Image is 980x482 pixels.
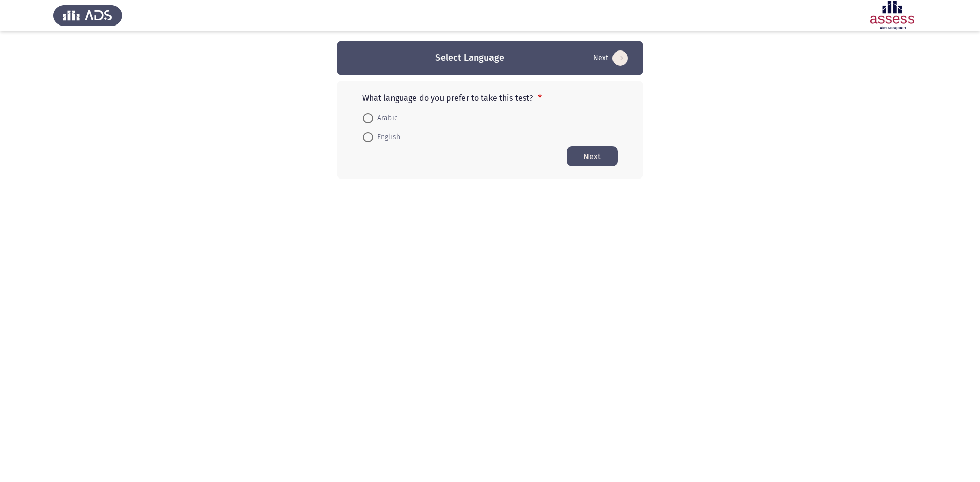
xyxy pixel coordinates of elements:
img: Assessment logo of ASSESS Focus 4 Module Assessment (EN/AR) (Advanced - IB) [857,1,927,30]
button: Start assessment [590,50,631,66]
p: What language do you prefer to take this test? [362,93,618,103]
h3: Select Language [435,52,504,64]
img: Assess Talent Management logo [53,1,122,30]
span: Arabic [373,112,398,124]
span: English [373,131,400,143]
button: Start assessment [567,146,618,166]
